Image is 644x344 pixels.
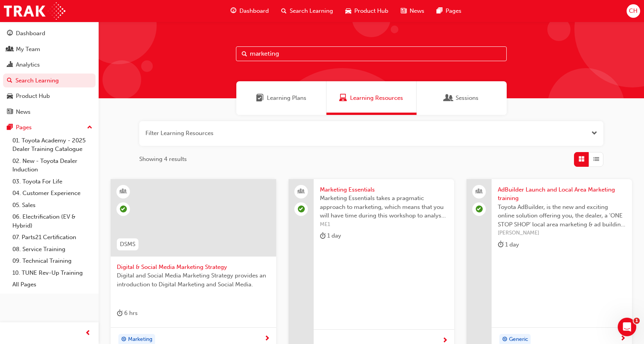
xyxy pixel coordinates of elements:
span: learningRecordVerb_ATTEND-icon [298,205,305,212]
span: ME1 [320,220,448,229]
span: Search [242,50,247,58]
a: 10. TUNE Rev-Up Training [9,267,96,279]
span: Learning Plans [267,94,306,103]
iframe: Intercom live chat [618,318,636,336]
span: DSMS [120,240,135,249]
img: Trak [4,2,65,20]
span: Grid [579,155,584,164]
a: 04. Customer Experience [9,187,96,199]
span: News [410,7,424,15]
span: news-icon [401,6,407,16]
button: Pages [3,120,96,135]
span: guage-icon [7,30,13,37]
span: [PERSON_NAME] [498,229,626,238]
a: Dashboard [3,26,96,41]
button: CH [627,4,640,18]
div: 1 day [498,240,519,250]
span: Sessions [445,94,453,103]
span: Showing 4 results [139,155,187,164]
span: learningResourceType_INSTRUCTOR_LED-icon [121,187,126,197]
span: guage-icon [231,6,236,16]
span: Product Hub [354,7,388,15]
span: Learning Resources [350,94,403,103]
a: car-iconProduct Hub [339,3,395,19]
span: duration-icon [498,240,504,250]
a: 02. New - Toyota Dealer Induction [9,155,96,176]
a: Learning PlansLearning Plans [236,81,326,115]
a: 07. Parts21 Certification [9,231,96,243]
span: people-icon [299,187,304,197]
a: All Pages [9,279,96,291]
a: Product Hub [3,89,96,103]
span: search-icon [7,77,12,84]
span: learningRecordVerb_ATTEND-icon [476,205,483,212]
a: Analytics [3,58,96,72]
div: Dashboard [16,29,45,38]
span: Toyota AdBuilder, is the new and exciting online solution offering you, the dealer, a 'ONE STOP S... [498,203,626,229]
a: search-iconSearch Learning [275,3,339,19]
span: Dashboard [239,7,269,15]
span: search-icon [281,6,287,16]
span: learningRecordVerb_ATTEND-icon [120,205,127,212]
a: 01. Toyota Academy - 2025 Dealer Training Catalogue [9,135,96,155]
span: Marketing Essentials takes a pragmatic approach to marketing, which means that you will have time... [320,194,448,220]
span: car-icon [7,93,13,100]
div: Product Hub [16,92,50,101]
span: Digital and Social Media Marketing Strategy provides an introduction to Digital Marketing and Soc... [117,271,270,289]
span: people-icon [477,187,482,197]
div: 6 hrs [117,308,138,318]
a: My Team [3,42,96,56]
span: Sessions [456,94,478,103]
a: 06. Electrification (EV & Hybrid) [9,211,96,231]
span: CH [629,7,637,15]
span: duration-icon [320,231,326,241]
span: up-icon [87,123,92,133]
a: 05. Sales [9,199,96,211]
a: news-iconNews [395,3,430,19]
button: DashboardMy TeamAnalyticsSearch LearningProduct HubNews [3,25,96,120]
span: Learning Resources [339,94,347,103]
a: Search Learning [3,74,96,88]
div: Pages [16,123,32,132]
input: Search... [236,46,507,61]
a: 08. Service Training [9,243,96,255]
button: Open the filter [591,129,597,138]
a: 03. Toyota For Life [9,176,96,188]
span: Generic [509,335,528,344]
div: My Team [16,45,40,54]
a: 09. Technical Training [9,255,96,267]
span: people-icon [7,46,13,53]
a: SessionsSessions [417,81,507,115]
div: 1 day [320,231,341,241]
span: Pages [446,7,461,15]
span: pages-icon [7,124,13,131]
div: Analytics [16,60,40,69]
span: duration-icon [117,308,123,318]
a: pages-iconPages [430,3,468,19]
a: Learning ResourcesLearning Resources [326,81,417,115]
span: AdBuilder Launch and Local Area Marketing training [498,185,626,203]
a: guage-iconDashboard [224,3,275,19]
span: news-icon [7,109,13,116]
span: Search Learning [290,7,333,15]
span: pages-icon [437,6,442,16]
span: List [593,155,599,164]
span: Digital & Social Media Marketing Strategy [117,263,270,272]
span: 1 [634,318,640,324]
span: next-icon [620,335,626,342]
span: chart-icon [7,62,13,68]
div: News [16,108,31,116]
span: prev-icon [85,329,91,338]
a: News [3,105,96,119]
span: Learning Plans [256,94,264,103]
span: Marketing [128,335,152,344]
span: next-icon [264,335,270,342]
span: car-icon [345,6,351,16]
span: Marketing Essentials [320,185,448,194]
